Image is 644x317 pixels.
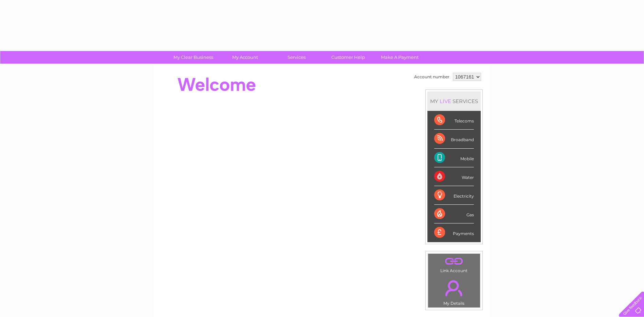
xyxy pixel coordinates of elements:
[427,91,481,111] div: MY SERVICES
[434,130,474,148] div: Broadband
[372,51,428,64] a: Make A Payment
[430,255,478,267] a: .
[428,253,480,275] td: Link Account
[320,51,376,64] a: Customer Help
[428,274,480,308] td: My Details
[434,111,474,130] div: Telecoms
[269,51,325,64] a: Services
[438,98,453,104] div: LIVE
[412,71,451,83] td: Account number
[434,205,474,223] div: Gas
[434,186,474,205] div: Electricity
[217,51,273,64] a: My Account
[430,276,478,300] a: .
[434,167,474,186] div: Water
[434,149,474,167] div: Mobile
[165,51,221,64] a: My Clear Business
[434,223,474,242] div: Payments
